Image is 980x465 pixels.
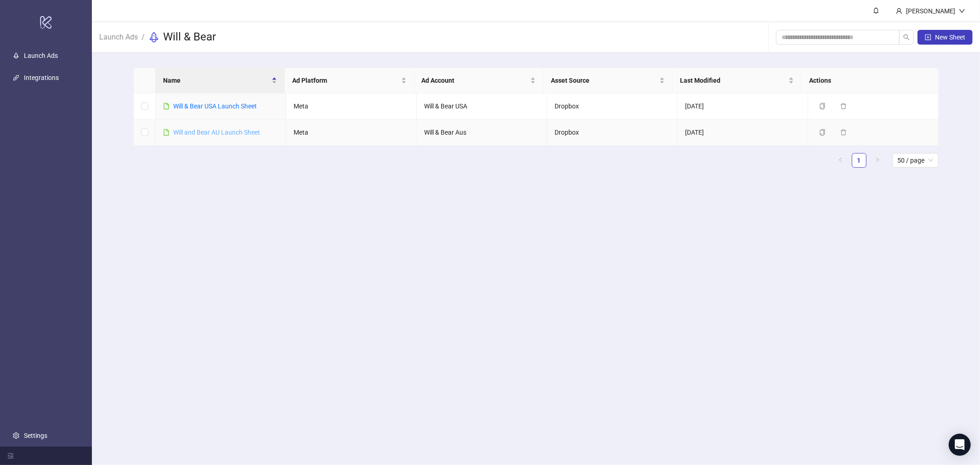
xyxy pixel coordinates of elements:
[286,93,417,119] td: Meta
[7,453,14,459] span: menu-fold
[819,103,826,109] span: copy
[949,434,971,456] div: Open Intercom Messenger
[873,7,879,14] span: bell
[833,153,848,168] button: left
[414,68,544,93] th: Ad Account
[678,93,808,119] td: [DATE]
[173,129,260,136] a: Will and Bear AU Launch Sheet
[903,34,910,40] span: search
[925,34,931,40] span: plus-square
[959,8,965,14] span: down
[802,68,931,93] th: Actions
[156,68,285,93] th: Name
[286,119,417,146] td: Meta
[852,153,866,167] a: 1
[24,52,58,59] a: Launch Ads
[678,119,808,146] td: [DATE]
[285,68,414,93] th: Ad Platform
[840,129,847,136] span: delete
[819,129,826,136] span: copy
[896,8,902,14] span: user
[163,75,270,85] span: Name
[840,103,847,109] span: delete
[680,75,787,85] span: Last Modified
[142,30,145,45] li: /
[918,30,973,45] button: New Sheet
[148,32,159,43] span: rocket
[292,75,399,85] span: Ad Platform
[163,103,170,109] span: file
[24,432,47,439] a: Settings
[551,75,657,85] span: Asset Source
[173,102,257,110] a: Will & Bear USA Launch Sheet
[870,153,885,168] li: Next Page
[902,6,959,16] div: [PERSON_NAME]
[875,157,880,163] span: right
[422,75,528,85] span: Ad Account
[935,34,965,41] span: New Sheet
[898,153,933,167] span: 50 / page
[547,119,678,146] td: Dropbox
[892,153,939,168] div: Page Size
[97,31,140,41] a: Launch Ads
[870,153,885,168] button: right
[417,93,547,119] td: Will & Bear USA
[852,153,867,168] li: 1
[547,93,678,119] td: Dropbox
[163,30,216,45] h3: Will & Bear
[544,68,673,93] th: Asset Source
[417,119,547,146] td: Will & Bear Aus
[24,74,59,81] a: Integrations
[673,68,802,93] th: Last Modified
[838,157,844,163] span: left
[163,129,170,136] span: file
[833,153,848,168] li: Previous Page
